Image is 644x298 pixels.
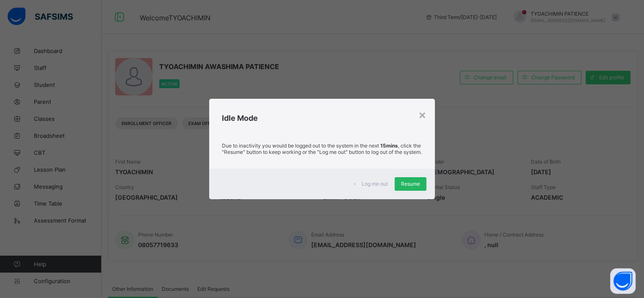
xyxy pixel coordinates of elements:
[418,107,426,122] div: ×
[222,114,422,123] h2: Idle Mode
[362,181,388,187] span: Log me out
[401,181,420,187] span: Resume
[380,142,398,149] strong: 15mins
[222,142,422,155] p: Due to inactivity you would be logged out to the system in the next , click the "Resume" button t...
[610,268,636,294] button: Open asap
